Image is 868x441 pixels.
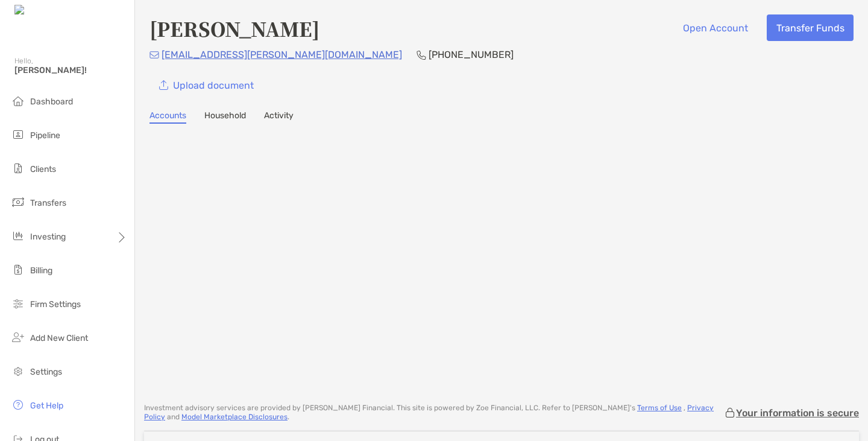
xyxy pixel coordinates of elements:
[181,413,288,421] a: Model Marketplace Disclosures
[637,404,682,412] a: Terms of Use
[30,367,62,377] span: Settings
[162,47,402,62] p: [EMAIL_ADDRESS][PERSON_NAME][DOMAIN_NAME]
[11,262,25,277] img: billing icon
[30,130,60,141] span: Pipeline
[673,14,757,41] button: Open Account
[30,401,63,411] span: Get Help
[30,299,81,309] span: Firm Settings
[11,229,25,243] img: investing icon
[149,14,319,42] h4: [PERSON_NAME]
[11,364,25,378] img: settings icon
[144,404,714,421] a: Privacy Policy
[30,265,52,276] span: Billing
[264,110,294,124] a: Activity
[417,50,426,60] img: Phone Icon
[204,110,246,124] a: Household
[11,195,25,209] img: transfers icon
[144,404,724,422] p: Investment advisory services are provided by [PERSON_NAME] Financial . This site is powered by Zo...
[11,330,25,344] img: add_new_client icon
[11,161,25,176] img: clients icon
[30,198,66,208] span: Transfers
[429,47,514,62] p: [PHONE_NUMBER]
[30,232,66,242] span: Investing
[30,164,56,174] span: Clients
[11,94,25,108] img: dashboard icon
[30,97,73,107] span: Dashboard
[30,333,88,343] span: Add New Client
[14,65,127,75] span: [PERSON_NAME]!
[149,110,186,124] a: Accounts
[149,51,159,59] img: Email Icon
[11,127,25,142] img: pipeline icon
[736,407,859,419] p: Your information is secure
[159,80,168,90] img: button icon
[149,72,263,98] a: Upload document
[11,296,25,311] img: firm-settings icon
[14,5,66,16] img: Zoe Logo
[11,398,25,412] img: get-help icon
[767,14,854,41] button: Transfer Funds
